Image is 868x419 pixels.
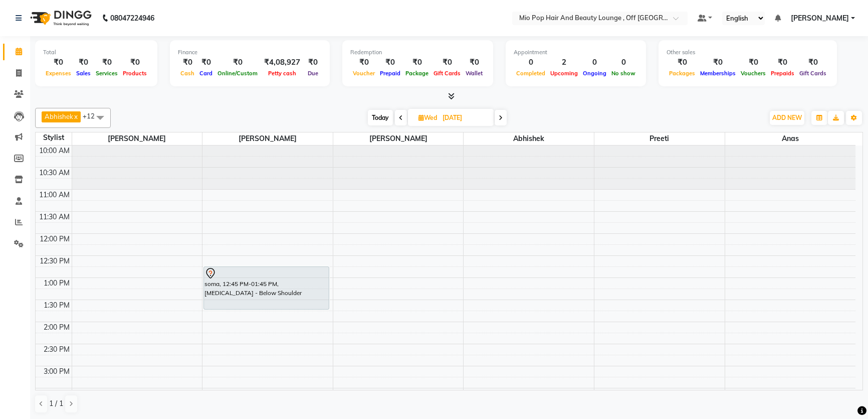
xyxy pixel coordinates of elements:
[548,57,580,68] div: 2
[667,48,829,57] div: Other sales
[72,132,202,145] span: [PERSON_NAME]
[93,70,120,77] span: Services
[83,112,102,120] span: +12
[42,366,72,377] div: 3:00 PM
[350,48,485,57] div: Redemption
[43,70,74,77] span: Expenses
[770,111,804,125] button: ADD NEW
[368,110,393,125] span: Today
[514,48,638,57] div: Appointment
[37,146,72,156] div: 10:00 AM
[667,70,698,77] span: Packages
[38,234,72,244] div: 12:00 PM
[74,70,93,77] span: Sales
[768,57,797,68] div: ₹0
[698,57,738,68] div: ₹0
[350,70,377,77] span: Voucher
[42,300,72,311] div: 1:30 PM
[463,70,485,77] span: Wallet
[37,168,72,178] div: 10:30 AM
[403,57,431,68] div: ₹0
[514,57,548,68] div: 0
[594,132,725,145] span: preeti
[36,132,72,143] div: Stylist
[667,57,698,68] div: ₹0
[725,132,855,145] span: anas
[333,132,464,145] span: [PERSON_NAME]
[403,70,431,77] span: Package
[42,388,72,399] div: 3:30 PM
[178,48,322,57] div: Finance
[120,57,149,68] div: ₹0
[416,114,440,121] span: Wed
[260,57,304,68] div: ₹4,08,927
[377,57,403,68] div: ₹0
[42,278,72,289] div: 1:00 PM
[42,344,72,355] div: 2:30 PM
[440,110,490,125] input: 2025-09-03
[93,57,120,68] div: ₹0
[772,114,802,121] span: ADD NEW
[738,57,768,68] div: ₹0
[304,57,322,68] div: ₹0
[463,57,485,68] div: ₹0
[580,57,609,68] div: 0
[215,57,260,68] div: ₹0
[431,57,463,68] div: ₹0
[49,398,63,409] span: 1 / 1
[768,70,797,77] span: Prepaids
[305,70,321,77] span: Due
[26,4,94,32] img: logo
[110,4,154,32] b: 08047224946
[202,132,333,145] span: [PERSON_NAME]
[464,132,594,145] span: Abhishek
[178,57,197,68] div: ₹0
[791,13,849,24] span: [PERSON_NAME]
[215,70,260,77] span: Online/Custom
[548,70,580,77] span: Upcoming
[431,70,463,77] span: Gift Cards
[350,57,377,68] div: ₹0
[42,322,72,333] div: 2:00 PM
[797,70,829,77] span: Gift Cards
[38,256,72,266] div: 12:30 PM
[120,70,149,77] span: Products
[377,70,403,77] span: Prepaid
[197,57,215,68] div: ₹0
[266,70,299,77] span: Petty cash
[178,70,197,77] span: Cash
[45,112,73,120] span: Abhishek
[43,57,74,68] div: ₹0
[204,267,329,309] div: soma, 12:45 PM-01:45 PM, [MEDICAL_DATA] - Below Shoulder
[609,57,638,68] div: 0
[797,57,829,68] div: ₹0
[609,70,638,77] span: No show
[738,70,768,77] span: Vouchers
[514,70,548,77] span: Completed
[74,57,93,68] div: ₹0
[698,70,738,77] span: Memberships
[580,70,609,77] span: Ongoing
[37,212,72,222] div: 11:30 AM
[197,70,215,77] span: Card
[73,112,78,120] a: x
[43,48,149,57] div: Total
[37,190,72,200] div: 11:00 AM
